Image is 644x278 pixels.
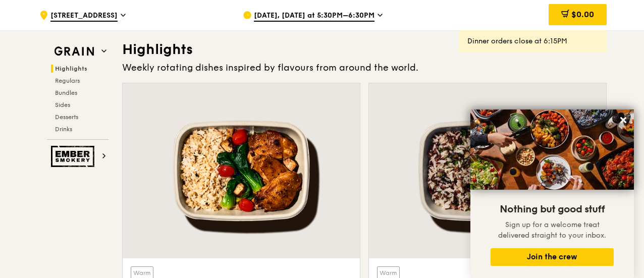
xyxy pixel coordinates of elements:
[467,36,599,46] div: Dinner orders close at 6:15PM
[55,89,77,96] span: Bundles
[470,109,634,190] img: DSC07876-Edit02-Large.jpeg
[122,40,607,59] h3: Highlights
[55,114,78,121] span: Desserts
[55,101,70,108] span: Sides
[498,220,606,240] span: Sign up for a welcome treat delivered straight to your inbox.
[55,126,72,133] span: Drinks
[254,11,374,22] span: [DATE], [DATE] at 5:30PM–6:30PM
[55,65,87,72] span: Highlights
[571,10,594,19] span: $0.00
[50,11,118,22] span: [STREET_ADDRESS]
[500,203,605,215] span: Nothing but good stuff
[491,248,614,266] button: Join the crew
[51,146,97,167] img: Ember Smokery web logo
[615,112,631,128] button: Close
[51,42,97,61] img: Grain web logo
[122,61,607,75] div: Weekly rotating dishes inspired by flavours from around the world.
[55,77,80,84] span: Regulars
